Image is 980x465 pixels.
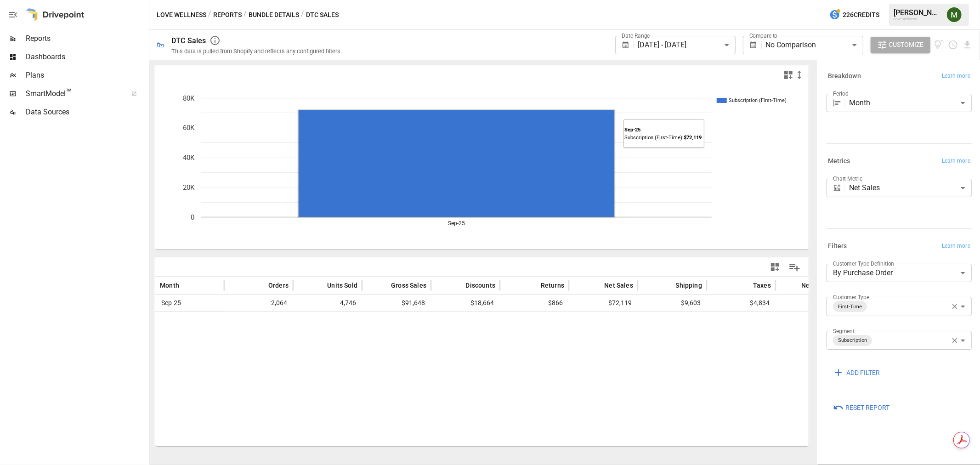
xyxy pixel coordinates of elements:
[787,279,800,292] button: Sort
[828,156,850,166] h6: Metrics
[160,295,219,311] span: Sep-25
[66,87,72,98] span: ™
[171,36,206,45] div: DTC Sales
[843,9,879,21] span: 226 Credits
[638,36,735,54] div: [DATE] - [DATE]
[183,124,195,132] text: 60K
[942,242,970,251] span: Learn more
[801,281,840,290] span: Net Revenue
[183,94,195,102] text: 80K
[391,281,426,290] span: Gross Sales
[934,37,945,53] button: View documentation
[676,281,702,290] span: Shipping
[827,264,972,282] div: By Purchase Order
[452,279,465,292] button: Sort
[850,94,972,112] div: Month
[780,295,840,311] span: $86,555
[604,281,633,290] span: Net Sales
[327,281,357,290] span: Units Sold
[845,402,889,414] span: Reset Report
[301,9,304,21] div: /
[155,84,810,250] svg: A chart.
[765,36,863,54] div: No Comparison
[183,153,195,162] text: 40K
[26,33,147,44] span: Reports
[157,40,164,49] div: 🛍
[249,9,299,21] button: Bundle Details
[947,7,962,22] img: Meredith Lacasse
[26,107,147,118] span: Data Sources
[850,179,972,197] div: Net Sales
[834,335,871,346] span: Subscription
[541,281,564,290] span: Returns
[208,9,211,21] div: /
[833,90,849,97] label: Period
[180,279,193,292] button: Sort
[784,257,805,278] button: Manage Columns
[229,295,289,311] span: 2,064
[834,301,866,312] span: First-Time
[465,281,495,290] span: Discounts
[590,279,603,292] button: Sort
[26,70,147,81] span: Plans
[157,9,206,21] button: Love Wellness
[26,88,121,99] span: SmartModel
[826,6,883,23] button: 226Credits
[160,281,179,290] span: Month
[183,183,195,192] text: 20K
[827,364,886,381] button: ADD FILTER
[527,279,540,292] button: Sort
[191,213,194,221] text: 0
[894,17,941,21] div: Love Wellness
[255,279,267,292] button: Sort
[889,39,924,51] span: Customize
[739,279,752,292] button: Sort
[622,32,650,40] label: Date Range
[846,367,880,379] span: ADD FILTER
[753,281,771,290] span: Taxes
[244,9,247,21] div: /
[749,32,778,40] label: Compare to
[948,40,958,50] button: Schedule report
[642,295,702,311] span: $9,603
[729,97,787,103] text: Subscription (First-Time)
[828,241,847,251] h6: Filters
[298,295,357,311] span: 4,746
[448,220,465,227] text: Sep-25
[833,327,855,335] label: Segment
[436,295,495,311] span: -$18,664
[827,399,896,416] button: Reset Report
[377,279,390,292] button: Sort
[942,157,970,166] span: Learn more
[662,279,675,292] button: Sort
[268,281,289,290] span: Orders
[313,279,326,292] button: Sort
[941,2,967,28] button: Meredith Lacasse
[171,48,342,55] div: This data is pulled from Shopify and reflects any configured filters.
[871,37,930,53] button: Customize
[504,295,564,311] span: -$866
[828,71,861,81] h6: Breakdown
[711,295,771,311] span: $4,834
[894,8,941,17] div: [PERSON_NAME]
[213,9,242,21] button: Reports
[962,40,973,50] button: Download report
[942,72,970,81] span: Learn more
[573,295,633,311] span: $72,119
[833,260,895,267] label: Customer Type Definition
[26,51,147,62] span: Dashboards
[833,293,870,301] label: Customer Type
[367,295,426,311] span: $91,648
[833,175,863,182] label: Chart Metric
